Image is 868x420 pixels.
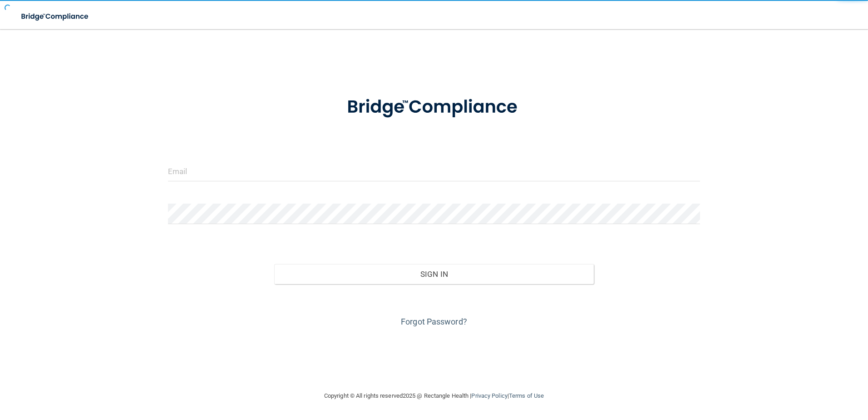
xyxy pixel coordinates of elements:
img: bridge_compliance_login_screen.278c3ca4.svg [14,7,97,26]
a: Privacy Policy [471,392,507,399]
input: Email [168,161,700,181]
a: Terms of Use [509,392,544,399]
div: Copyright © All rights reserved 2025 @ Rectangle Health | | [268,381,600,410]
img: bridge_compliance_login_screen.278c3ca4.svg [328,84,540,131]
button: Sign In [274,264,594,284]
a: Forgot Password? [401,317,467,326]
